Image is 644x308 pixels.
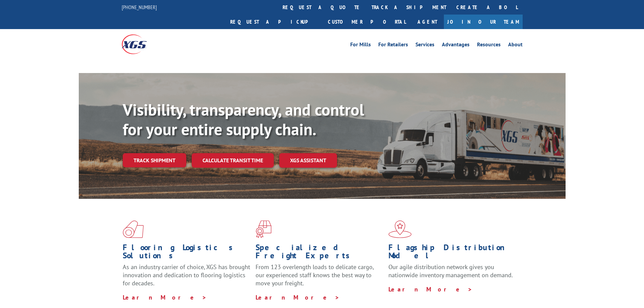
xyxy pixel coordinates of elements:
[192,153,274,168] a: Calculate transit time
[508,42,523,49] a: About
[225,15,323,29] a: Request a pickup
[388,243,516,263] h1: Flagship Distribution Model
[444,15,523,29] a: Join Our Team
[350,42,371,49] a: For Mills
[388,285,473,293] a: Learn More >
[256,263,383,293] p: From 123 overlength loads to delicate cargo, our experienced staff knows the best way to move you...
[477,42,501,49] a: Resources
[388,263,513,279] span: Our agile distribution network gives you nationwide inventory management on demand.
[442,42,470,49] a: Advantages
[123,263,250,287] span: As an industry carrier of choice, XGS has brought innovation and dedication to flooring logistics...
[256,293,340,301] a: Learn More >
[378,42,408,49] a: For Retailers
[323,15,411,29] a: Customer Portal
[123,99,364,140] b: Visibility, transparency, and control for your entire supply chain.
[122,4,157,10] a: [PHONE_NUMBER]
[123,153,186,167] a: Track shipment
[123,243,251,263] h1: Flooring Logistics Solutions
[123,293,207,301] a: Learn More >
[279,153,337,168] a: XGS ASSISTANT
[256,220,271,238] img: xgs-icon-focused-on-flooring-red
[415,42,434,49] a: Services
[388,220,412,238] img: xgs-icon-flagship-distribution-model-red
[411,15,444,29] a: Agent
[123,220,144,238] img: xgs-icon-total-supply-chain-intelligence-red
[256,243,383,263] h1: Specialized Freight Experts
